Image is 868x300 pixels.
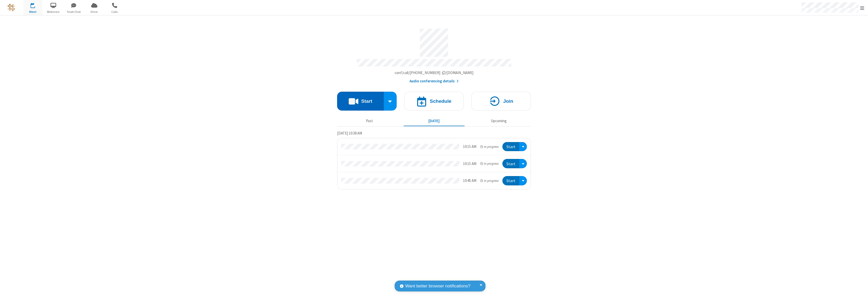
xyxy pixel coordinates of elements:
button: Upcoming [468,116,529,126]
em: in progress [480,178,499,183]
span: [DATE] 10:38 AM [337,131,362,136]
button: [DATE] [404,116,465,126]
button: Start [337,92,384,111]
button: Schedule [404,92,464,111]
span: Drive [85,10,104,14]
div: 10:15 AM [463,161,476,167]
em: in progress [480,144,499,149]
h4: Join [503,99,513,104]
span: Want better browser notifications? [405,283,470,289]
em: in progress [480,161,499,166]
div: Start conference options [384,92,397,111]
section: Today's Meetings [337,130,531,189]
span: Webinars [44,10,63,14]
div: 10:15 AM [463,144,476,150]
div: 10:45 AM [463,178,476,184]
button: Start [502,176,519,185]
h4: Start [361,99,372,104]
button: Join [471,92,531,111]
section: Account details [337,25,531,84]
button: Copy my meeting room linkCopy my meeting room link [395,70,474,76]
span: Calls [105,10,124,14]
button: Audio conferencing details [410,78,459,84]
div: 3 [34,3,37,7]
button: Past [339,116,400,126]
div: Open menu [519,176,527,185]
button: Start [502,142,519,151]
div: Open menu [519,142,527,151]
span: Meet [23,10,42,14]
h4: Schedule [430,99,451,104]
span: Team Chat [64,10,83,14]
img: QA Selenium DO NOT DELETE OR CHANGE [8,4,15,11]
button: Start [502,159,519,168]
span: Copy my meeting room link [395,70,474,75]
div: Open menu [519,159,527,168]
